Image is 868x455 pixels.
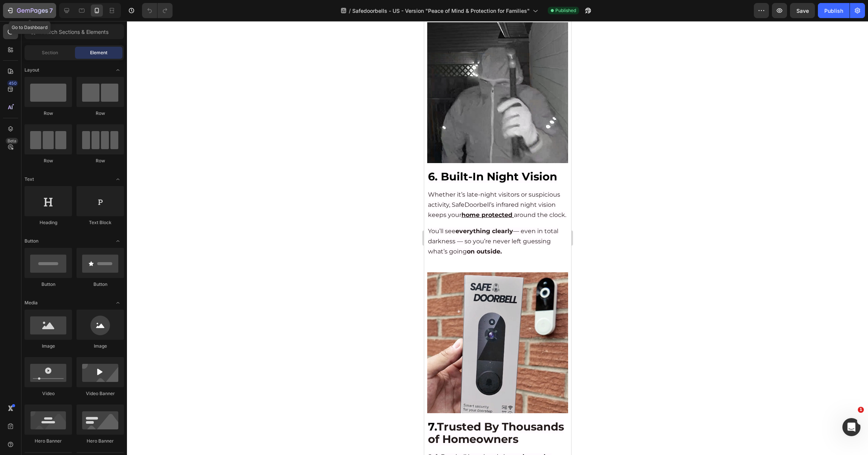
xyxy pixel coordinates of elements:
[24,299,38,306] span: Media
[90,49,107,56] span: Element
[112,173,124,185] span: Toggle open
[24,176,34,183] span: Text
[24,238,38,244] span: Button
[24,343,72,350] div: Image
[76,438,124,444] div: Hero Banner
[76,110,124,117] div: Row
[352,7,530,15] span: Safedoorbells - US - Version "Peace of Mind & Protection for Families"
[142,3,173,18] div: Undo/Redo
[49,6,53,15] p: 7
[76,219,124,226] div: Text Block
[349,7,351,15] span: /
[112,297,124,309] span: Toggle open
[3,3,56,18] button: 7
[858,407,864,413] span: 1
[24,110,72,117] div: Row
[24,219,72,226] div: Heading
[796,8,809,14] span: Save
[24,390,72,397] div: Video
[42,49,58,56] span: Section
[790,3,815,18] button: Save
[6,138,18,144] div: Beta
[824,7,843,15] div: Publish
[842,418,860,436] iframe: Intercom live chat
[7,80,18,86] div: 450
[555,7,576,14] span: Published
[112,64,124,76] span: Toggle open
[24,438,72,444] div: Hero Banner
[76,157,124,164] div: Row
[76,343,124,350] div: Image
[24,24,124,39] input: Search Sections & Elements
[24,67,39,73] span: Layout
[24,281,72,288] div: Button
[76,390,124,397] div: Video Banner
[76,281,124,288] div: Button
[818,3,850,18] button: Publish
[112,235,124,247] span: Toggle open
[424,21,571,455] iframe: Design area
[24,157,72,164] div: Row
